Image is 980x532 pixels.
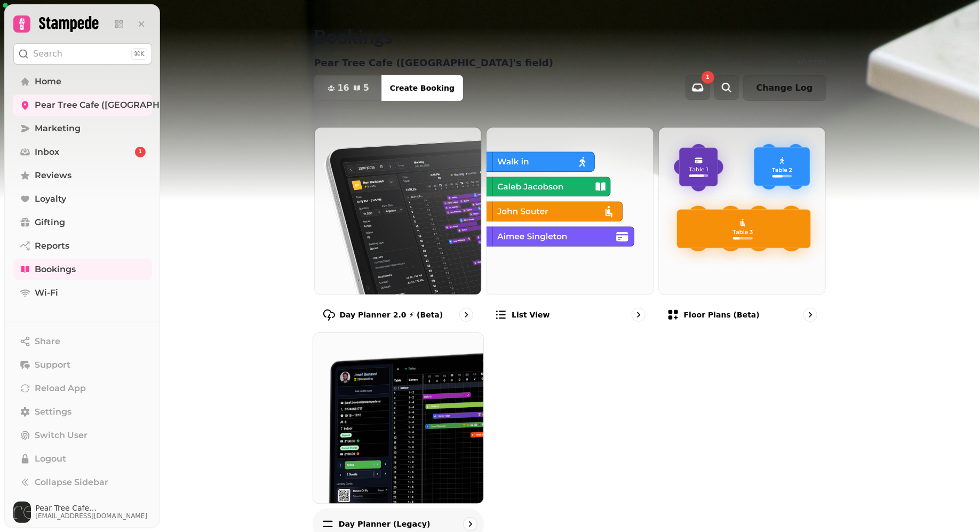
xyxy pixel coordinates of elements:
[340,309,443,320] p: Day Planner 2.0 ⚡ (Beta)
[512,309,549,320] p: List view
[35,406,71,418] span: Settings
[35,99,203,112] span: Pear Tree Cafe ([GEOGRAPHIC_DATA])
[35,382,86,395] span: Reload App
[35,359,70,371] span: Support
[13,282,152,304] a: Wi-Fi
[35,240,69,252] span: Reports
[35,146,59,158] span: Inbox
[805,309,816,320] svg: go to
[465,518,475,529] svg: go to
[35,504,152,512] span: Pear Tree Cafe ([GEOGRAPHIC_DATA])
[13,43,152,65] button: Search⌘K
[13,331,152,352] button: Share
[13,212,152,233] a: Gifting
[13,235,152,257] a: Reports
[658,127,826,330] a: Floor Plans (beta)Floor Plans (beta)
[35,429,87,442] span: Switch User
[13,165,152,186] a: Reviews
[659,128,826,295] img: Floor Plans (beta)
[139,148,142,156] span: 1
[390,84,455,92] span: Create Booking
[338,518,430,529] p: Day planner (legacy)
[756,84,813,92] span: Change Log
[13,118,152,139] a: Marketing
[35,287,58,299] span: Wi-Fi
[13,259,152,280] a: Bookings
[35,122,81,135] span: Marketing
[487,128,654,295] img: List view
[486,127,654,330] a: List viewList view
[304,324,491,512] img: Day planner (legacy)
[35,335,60,348] span: Share
[35,263,76,276] span: Bookings
[314,55,554,70] p: Pear Tree Cafe ([GEOGRAPHIC_DATA]'s field)
[13,502,31,523] img: User avatar
[315,128,482,295] img: Day Planner 2.0 ⚡ (Beta)
[633,309,644,320] svg: go to
[381,75,463,101] button: Create Booking
[13,472,152,493] button: Collapse Sidebar
[35,216,65,229] span: Gifting
[35,512,152,520] span: [EMAIL_ADDRESS][DOMAIN_NAME]
[315,75,382,101] button: 165
[35,452,66,465] span: Logout
[13,401,152,423] a: Settings
[461,309,472,320] svg: go to
[33,47,62,60] p: Search
[13,141,152,163] a: Inbox1
[706,75,710,80] span: 1
[314,127,482,330] a: Day Planner 2.0 ⚡ (Beta)Day Planner 2.0 ⚡ (Beta)
[338,84,349,92] span: 16
[13,425,152,446] button: Switch User
[13,94,152,116] a: Pear Tree Cafe ([GEOGRAPHIC_DATA])
[13,188,152,210] a: Loyalty
[13,448,152,470] button: Logout
[13,502,152,523] button: User avatarPear Tree Cafe ([GEOGRAPHIC_DATA])[EMAIL_ADDRESS][DOMAIN_NAME]
[131,48,147,60] div: ⌘K
[13,354,152,376] button: Support
[35,169,71,182] span: Reviews
[35,75,61,88] span: Home
[684,309,760,320] p: Floor Plans (beta)
[363,84,369,92] span: 5
[35,193,66,205] span: Loyalty
[13,378,152,399] button: Reload App
[35,476,108,489] span: Collapse Sidebar
[13,71,152,92] a: Home
[798,58,826,68] p: [DATE]
[743,75,826,101] button: Change Log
